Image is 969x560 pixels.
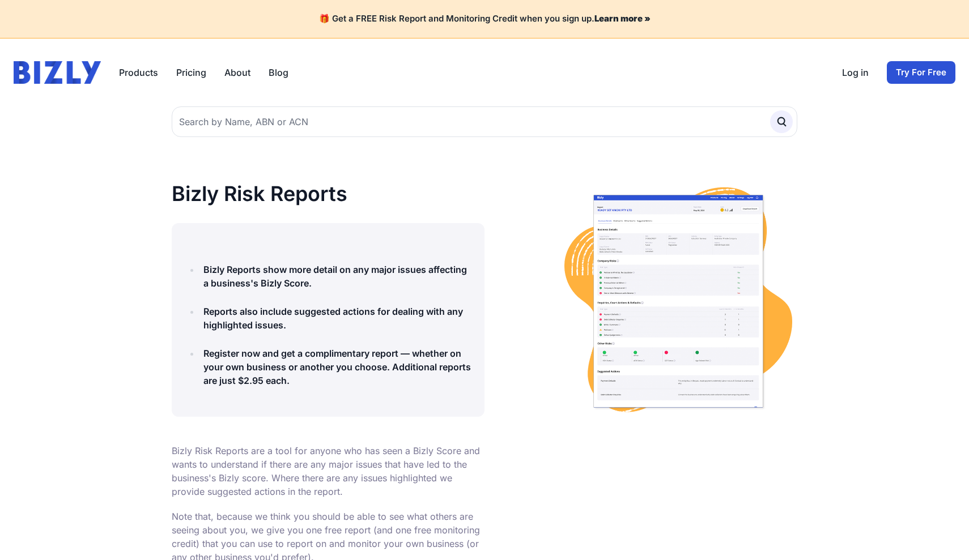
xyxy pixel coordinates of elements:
a: About [224,66,250,79]
h4: Reports also include suggested actions for dealing with any highlighted issues. [203,305,471,332]
h4: 🎁 Get a FREE Risk Report and Monitoring Credit when you sign up. [14,14,955,24]
h4: Register now and get a complimentary report — whether on your own business or another you choose.... [203,347,471,387]
a: Blog [269,66,288,79]
button: Products [119,66,158,79]
p: Bizly Risk Reports are a tool for anyone who has seen a Bizly Score and wants to understand if th... [172,444,484,498]
a: Learn more » [594,13,651,24]
a: Try For Free [887,61,955,84]
h1: Bizly Risk Reports [172,182,484,205]
img: report [559,182,797,420]
a: Pricing [176,66,206,79]
h4: Bizly Reports show more detail on any major issues affecting a business's Bizly Score. [203,263,471,290]
input: Search by Name, ABN or ACN [172,106,797,137]
a: Log in [842,66,869,79]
